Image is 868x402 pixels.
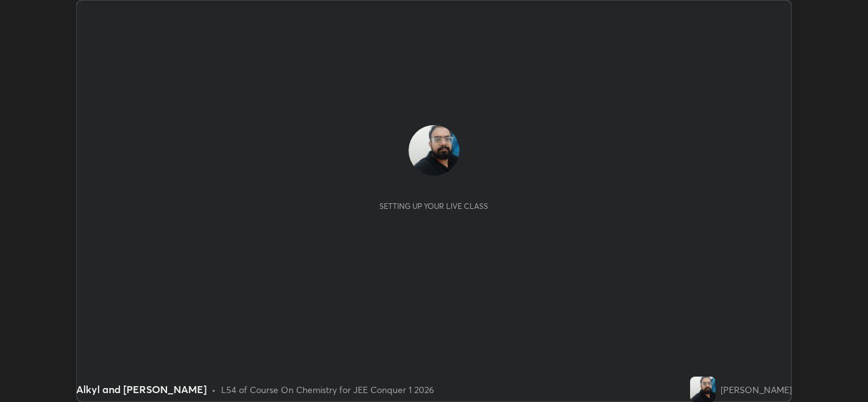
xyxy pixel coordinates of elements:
[76,382,207,397] div: Alkyl and [PERSON_NAME]
[721,383,792,396] div: [PERSON_NAME]
[379,201,488,211] div: Setting up your live class
[409,125,459,176] img: 43ce2ccaa3f94e769f93b6c8490396b9.jpg
[221,383,434,396] div: L54 of Course On Chemistry for JEE Conquer 1 2026
[690,377,715,402] img: 43ce2ccaa3f94e769f93b6c8490396b9.jpg
[212,383,216,396] div: •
